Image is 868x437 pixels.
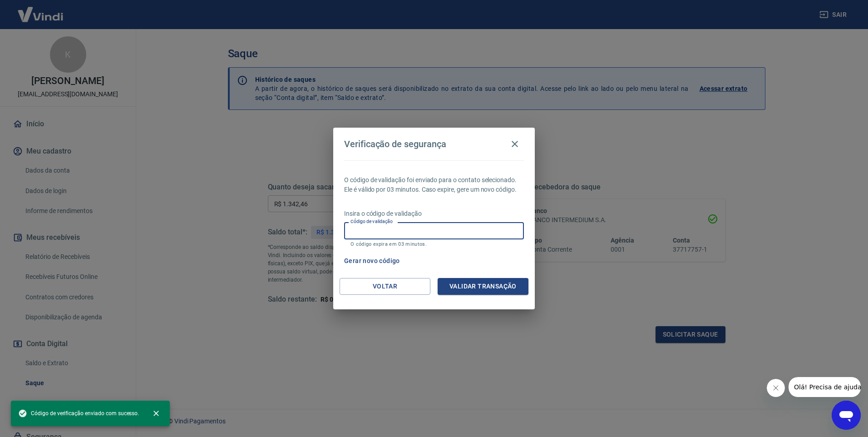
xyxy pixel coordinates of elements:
label: Código de validação [350,218,393,225]
iframe: Botão para abrir a janela de mensagens [832,401,861,430]
p: Insira o código de validação [344,209,524,218]
button: Validar transação [438,278,528,295]
h4: Verificação de segurança [344,139,446,149]
iframe: Mensagem da empresa [789,377,861,397]
button: Gerar novo código [340,253,404,269]
iframe: Fechar mensagem [767,379,785,397]
p: O código expira em 03 minutos. [350,241,518,247]
p: O código de validação foi enviado para o contato selecionado. Ele é válido por 03 minutos. Caso e... [344,175,524,194]
span: Olá! Precisa de ajuda? [5,6,76,14]
span: Código de verificação enviado com sucesso. [18,409,139,418]
button: close [146,403,166,423]
button: Voltar [340,278,430,295]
